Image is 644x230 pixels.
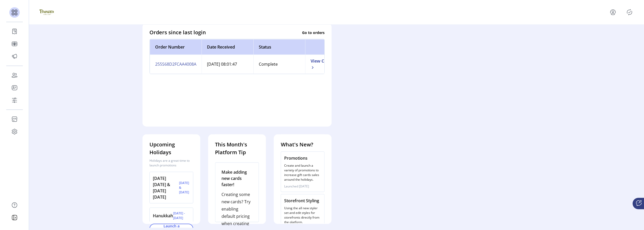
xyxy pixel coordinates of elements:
[202,39,253,55] th: Date Received
[284,184,321,189] p: Launched [DATE]
[149,158,193,168] p: Holidays are a great time to launch promotions
[173,211,190,220] p: [DATE] - [DATE]
[253,55,305,74] td: Complete
[221,169,252,188] p: Make adding new cards faster!
[281,141,325,148] h4: What's New?
[150,55,202,74] td: 255S68D2FCAA4008A
[179,181,190,195] p: [DATE] & [DATE]
[153,175,179,200] p: [DATE][DATE] & [DATE][DATE]
[202,55,253,74] td: [DATE] 08:01:47
[149,141,193,156] h4: Upcoming Holidays
[284,206,321,225] p: Using the all new styler set and edit styles for storefronts directly from the platform.
[215,141,259,156] h4: This Month's Platform Tip
[625,8,634,16] button: Publisher Panel
[305,55,339,74] td: View Cards
[150,39,202,55] th: Order Number
[253,39,305,55] th: Status
[39,5,54,19] img: logo
[302,30,325,35] p: Go to orders
[153,213,173,219] p: Hanukkah
[284,198,321,204] p: Storefront Styling
[284,163,321,182] p: Create and launch a variety of promotions to increase gift cards sales around the holidays.
[603,6,625,18] button: menu
[284,155,321,161] p: Promotions
[149,29,206,36] h4: Orders since last login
